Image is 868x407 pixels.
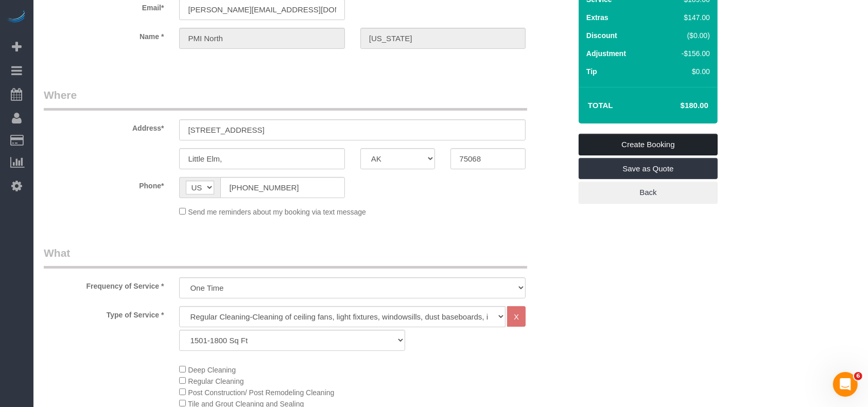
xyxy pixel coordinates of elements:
span: Post Construction/ Post Remodeling Cleaning [188,388,334,397]
label: Frequency of Service * [36,277,171,291]
input: Zip Code* [450,148,526,169]
label: Name * [36,28,171,42]
input: Phone* [220,177,344,198]
img: Automaid Logo [6,10,27,25]
h4: $180.00 [650,101,708,110]
iframe: Intercom live chat [833,372,858,397]
div: $0.00 [660,66,710,77]
label: Tip [586,66,597,77]
label: Adjustment [586,48,626,59]
span: Send me reminders about my booking via text message [188,208,366,216]
div: ($0.00) [660,30,710,41]
div: -$156.00 [660,48,710,59]
a: Save as Quote [579,158,718,180]
div: $147.00 [660,12,710,23]
span: Regular Cleaning [188,377,244,385]
a: Create Booking [579,134,718,155]
input: City* [179,148,344,169]
label: Type of Service * [36,306,171,320]
label: Phone* [36,177,171,191]
label: Discount [586,30,617,41]
label: Extras [586,12,609,23]
legend: What [44,245,527,269]
span: 6 [854,372,862,380]
a: Back [579,182,718,203]
input: First Name* [179,28,344,49]
label: Address* [36,119,171,133]
legend: Where [44,87,527,111]
span: Deep Cleaning [188,366,236,374]
input: Last Name* [360,28,526,49]
strong: Total [588,101,613,110]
